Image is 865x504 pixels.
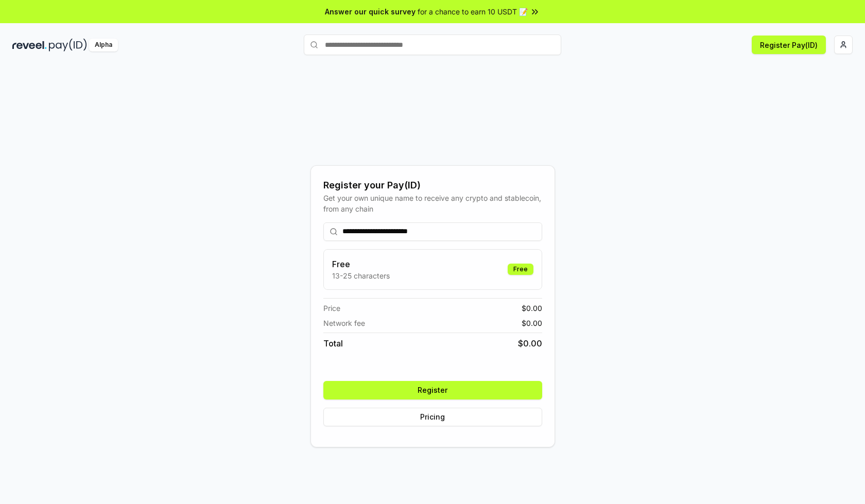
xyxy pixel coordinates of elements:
p: 13-25 characters [332,270,390,281]
button: Register Pay(ID) [752,36,826,54]
div: Alpha [89,39,118,51]
button: Register [323,381,542,399]
img: reveel_dark [12,39,47,51]
span: $ 0.00 [518,337,542,350]
button: Pricing [323,408,542,426]
span: $ 0.00 [522,303,542,314]
span: Total [323,337,343,350]
div: Free [508,264,533,275]
div: Get your own unique name to receive any crypto and stablecoin, from any chain [323,193,542,214]
span: for a chance to earn 10 USDT 📝 [418,6,528,17]
span: $ 0.00 [522,318,542,328]
img: pay_id [49,39,87,51]
span: Price [323,303,340,314]
h3: Free [332,258,390,270]
div: Register your Pay(ID) [323,178,542,193]
span: Network fee [323,318,365,328]
span: Answer our quick survey [325,6,416,17]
